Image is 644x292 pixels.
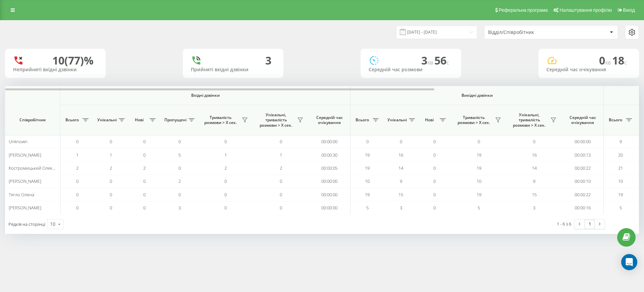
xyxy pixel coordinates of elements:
[624,59,627,66] span: c
[532,152,537,158] span: 16
[477,165,481,171] span: 19
[433,205,436,211] span: 0
[488,30,568,35] div: Відділ/Співробітник
[585,219,595,229] a: 1
[562,201,604,214] td: 00:00:16
[398,165,403,171] span: 14
[477,192,481,198] span: 19
[110,205,112,211] span: 0
[9,192,34,198] span: Тягло Олена
[143,138,146,144] span: 0
[557,220,571,227] div: 1 - 6 з 6
[546,67,631,73] div: Середній час очікування
[433,178,436,184] span: 0
[621,254,637,270] div: Open Intercom Messenger
[478,205,480,211] span: 5
[366,205,369,211] span: 5
[9,165,64,171] span: Костромицький Олександр
[9,152,41,158] span: [PERSON_NAME]
[280,205,282,211] span: 0
[366,138,369,144] span: 0
[533,178,535,184] span: 9
[533,205,535,211] span: 3
[9,205,41,211] span: [PERSON_NAME]
[8,221,45,227] span: Рядків на сторінці
[618,165,623,171] span: 21
[309,135,351,148] td: 00:00:00
[78,93,333,98] span: Вхідні дзвінки
[178,165,181,171] span: 0
[76,205,78,211] span: 0
[257,112,295,128] span: Унікальні, тривалість розмови > Х сек.
[533,138,535,144] span: 0
[314,115,345,125] span: Середній час очікування
[224,178,227,184] span: 0
[178,192,181,198] span: 0
[620,138,622,144] span: 9
[309,148,351,161] td: 00:00:30
[280,165,282,171] span: 2
[433,192,436,198] span: 0
[612,53,627,68] span: 18
[178,205,181,211] span: 3
[567,115,598,125] span: Середній час очікування
[76,138,78,144] span: 0
[477,178,481,184] span: 10
[421,53,434,68] span: 3
[224,205,227,211] span: 0
[618,192,623,198] span: 19
[398,152,403,158] span: 16
[433,138,436,144] span: 0
[110,138,112,144] span: 0
[265,54,271,67] div: 3
[365,165,370,171] span: 19
[224,138,227,144] span: 0
[400,178,402,184] span: 9
[309,201,351,214] td: 00:00:00
[143,192,146,198] span: 0
[354,117,371,123] span: Всього
[110,192,112,198] span: 0
[178,152,181,158] span: 5
[618,178,623,184] span: 10
[201,115,240,125] span: Тривалість розмови > Х сек.
[9,178,41,184] span: [PERSON_NAME]
[224,152,227,158] span: 1
[143,165,146,171] span: 2
[52,54,94,67] div: 10 (77)%
[398,192,403,198] span: 15
[434,53,449,68] span: 56
[532,192,537,198] span: 15
[562,175,604,188] td: 00:00:10
[143,152,146,158] span: 0
[562,188,604,201] td: 00:00:22
[9,138,28,144] span: Unknown
[143,178,146,184] span: 0
[499,7,548,13] span: Реферальна програма
[623,7,635,13] span: Вихід
[280,178,282,184] span: 0
[131,117,148,123] span: Нові
[618,152,623,158] span: 20
[478,138,480,144] span: 0
[110,165,112,171] span: 2
[369,67,453,73] div: Середній час розмови
[427,59,434,66] span: хв
[562,162,604,175] td: 00:00:22
[366,93,588,98] span: Вихідні дзвінки
[400,138,402,144] span: 0
[400,205,402,211] span: 3
[309,188,351,201] td: 00:00:00
[280,138,282,144] span: 0
[510,112,548,128] span: Унікальні, тривалість розмови > Х сек.
[620,205,622,211] span: 5
[309,162,351,175] td: 00:00:05
[191,67,275,73] div: Прийняті вхідні дзвінки
[605,59,612,66] span: хв
[421,117,438,123] span: Нові
[309,175,351,188] td: 00:00:00
[454,115,493,125] span: Тривалість розмови > Х сек.
[599,53,612,68] span: 0
[433,165,436,171] span: 0
[110,152,112,158] span: 1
